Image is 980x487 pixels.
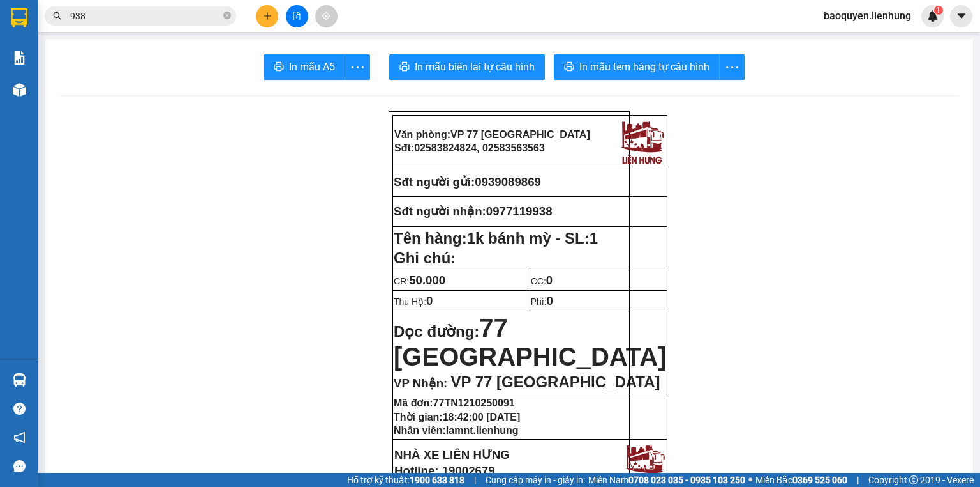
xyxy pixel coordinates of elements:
[394,297,433,307] span: Thu Hộ:
[389,54,545,80] button: printerIn mẫu biên lai tự cấu hình
[927,10,939,22] img: icon-new-feature
[450,129,590,140] span: VP 77 [GEOGRAPHIC_DATA]
[345,54,370,80] button: more
[13,403,26,415] span: question-circle
[394,175,475,189] strong: Sđt người gửi:
[909,475,918,484] span: copyright
[588,473,745,487] span: Miền Nam
[322,12,330,20] span: aim
[394,249,456,267] span: Ghi chú:
[410,475,464,485] strong: 1900 633 818
[70,9,221,23] input: Tìm tên, số ĐT hoặc mã đơn
[415,59,535,75] span: In mẫu biên lai tự cấu hình
[564,61,574,73] span: printer
[289,59,335,75] span: In mẫu A5
[956,10,967,22] span: caret-down
[720,59,744,75] span: more
[531,297,553,307] span: Phí:
[394,376,447,390] span: VP Nhận:
[475,175,541,189] span: 0939089869
[426,294,433,307] span: 0
[618,117,666,166] img: logo
[394,129,590,140] strong: Văn phòng:
[936,6,940,15] span: 1
[813,8,921,24] span: baoquyen.lienhung
[394,276,445,286] span: CR:
[264,54,345,80] button: printerIn mẫu A5
[394,323,666,369] strong: Dọc đường:
[394,205,486,218] strong: Sđt người nhận:
[546,274,553,287] span: 0
[394,398,515,408] strong: Mã đơn:
[934,6,943,15] sup: 1
[13,431,26,444] span: notification
[579,59,709,75] span: In mẫu tem hàng tự cấu hình
[13,460,26,472] span: message
[857,473,859,487] span: |
[748,477,752,483] span: ⚪️
[531,276,553,286] span: CC:
[719,54,745,80] button: more
[450,373,660,390] span: VP 77 [GEOGRAPHIC_DATA]
[286,5,308,27] button: file-add
[628,475,745,485] strong: 0708 023 035 - 0935 103 250
[414,143,545,153] span: 02583824824, 02583563563
[394,229,598,247] strong: Tên hàng:
[433,398,515,408] span: 77TN1210250091
[486,473,585,487] span: Cung cấp máy in - giấy in:
[399,61,410,73] span: printer
[950,5,972,27] button: caret-down
[345,59,369,75] span: more
[755,473,847,487] span: Miền Bắc
[446,425,519,436] span: lamnt.lienhung
[467,229,598,247] span: 1k bánh mỳ - SL:
[263,12,272,20] span: plus
[394,448,510,461] strong: NHÀ XE LIÊN HƯNG
[13,51,26,65] img: solution-icon
[315,5,338,27] button: aim
[394,464,495,477] strong: Hotline: 19002679
[590,229,598,247] span: 1
[554,54,720,80] button: printerIn mẫu tem hàng tự cấu hình
[256,5,278,27] button: plus
[443,412,521,422] span: 18:42:00 [DATE]
[292,12,301,20] span: file-add
[409,274,445,287] span: 50.000
[13,373,26,387] img: warehouse-icon
[274,61,284,73] span: printer
[547,294,553,307] span: 0
[223,12,231,19] span: close-circle
[394,425,519,436] strong: Nhân viên:
[486,205,553,218] span: 0977119938
[394,314,666,371] span: 77 [GEOGRAPHIC_DATA]
[53,12,62,20] span: search
[394,412,520,422] strong: Thời gian:
[347,473,464,487] span: Hỗ trợ kỹ thuật:
[223,10,231,22] span: close-circle
[474,473,476,487] span: |
[792,475,847,485] strong: 0369 525 060
[11,8,27,27] img: logo-vxr
[623,441,667,485] img: logo
[394,143,545,153] strong: Sđt:
[13,83,26,97] img: warehouse-icon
